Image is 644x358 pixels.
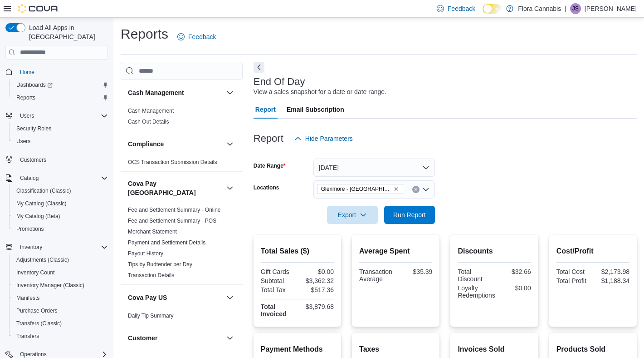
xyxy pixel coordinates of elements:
[128,119,169,125] a: Cash Out Details
[595,268,629,275] div: $2,173.98
[13,318,65,329] a: Transfers (Classic)
[299,268,334,275] div: $0.00
[16,173,42,184] button: Catalog
[13,267,108,278] span: Inventory Count
[20,351,47,358] span: Operations
[13,224,48,234] a: Promotions
[128,312,174,319] span: Daily Tip Summary
[13,92,108,103] span: Reports
[128,206,221,214] span: Fee and Settlement Summary - Online
[25,23,108,41] span: Load All Apps in [GEOGRAPHIC_DATA]
[13,211,64,222] a: My Catalog (Beta)
[9,317,112,330] button: Transfers (Classic)
[321,184,392,194] span: Glenmore - [GEOGRAPHIC_DATA] - 450374
[556,246,629,257] h2: Cost/Profit
[9,79,112,91] a: Dashboards
[13,123,108,134] span: Security Roles
[16,66,108,77] span: Home
[128,229,177,235] a: Merchant Statement
[128,313,174,319] a: Daily Tip Summary
[518,3,561,14] p: Flora Cannabis
[13,280,108,291] span: Inventory Manager (Classic)
[20,244,42,251] span: Inventory
[128,159,217,165] a: OCS Transaction Submission Details
[16,320,62,327] span: Transfers (Classic)
[2,241,112,254] button: Inventory
[572,3,579,14] span: JS
[13,185,108,196] span: Classification (Classic)
[20,174,39,182] span: Catalog
[128,107,174,114] span: Cash Management
[224,139,235,149] button: Compliance
[16,138,30,145] span: Users
[458,284,495,299] div: Loyalty Redemptions
[458,246,531,257] h2: Discounts
[13,80,56,90] a: Dashboards
[448,4,475,13] span: Feedback
[121,25,168,43] h1: Reports
[20,69,34,76] span: Home
[121,204,243,284] div: Cova Pay [GEOGRAPHIC_DATA]
[570,3,581,14] div: Jordan Schwab
[128,272,174,278] a: Transaction Details
[332,206,372,224] span: Export
[556,277,591,284] div: Total Profit
[16,110,38,121] button: Users
[16,294,39,302] span: Manifests
[13,293,108,303] span: Manifests
[13,198,70,209] a: My Catalog (Classic)
[585,3,637,14] p: [PERSON_NAME]
[16,200,67,207] span: My Catalog (Classic)
[2,172,112,184] button: Catalog
[287,100,344,119] span: Email Subscription
[128,159,217,166] span: OCS Transaction Submission Details
[16,67,38,78] a: Home
[359,344,432,355] h2: Taxes
[128,250,163,257] a: Payout History
[9,122,112,135] button: Security Roles
[565,3,566,14] p: |
[458,344,531,355] h2: Invoices Sold
[261,268,296,275] div: Gift Cards
[128,250,163,257] span: Payout History
[128,217,216,224] span: Fee and Settlement Summary - POS
[499,284,531,292] div: $0.00
[128,118,169,125] span: Cash Out Details
[291,129,356,148] button: Hide Parameters
[16,154,108,165] span: Customers
[16,307,58,314] span: Purchase Orders
[9,254,112,266] button: Adjustments (Classic)
[128,218,216,224] a: Fee and Settlement Summary - POS
[313,159,435,177] button: [DATE]
[13,254,73,265] a: Adjustments (Classic)
[16,333,39,340] span: Transfers
[13,331,108,342] span: Transfers
[16,154,50,165] a: Customers
[13,92,39,103] a: Reports
[16,94,35,101] span: Reports
[128,293,223,302] button: Cova Pay US
[299,277,334,284] div: $3,362.32
[128,261,192,268] span: Tips by Budtender per Day
[128,261,192,268] a: Tips by Budtender per Day
[128,228,177,235] span: Merchant Statement
[261,246,334,257] h2: Total Sales ($)
[9,304,112,317] button: Purchase Orders
[327,206,378,224] button: Export
[16,269,55,276] span: Inventory Count
[128,333,223,343] button: Customer
[16,187,71,194] span: Classification (Classic)
[556,344,629,355] h2: Products Sold
[20,112,34,119] span: Users
[121,157,243,171] div: Compliance
[13,254,108,265] span: Adjustments (Classic)
[2,65,112,78] button: Home
[128,88,184,97] h3: Cash Management
[13,318,108,329] span: Transfers (Classic)
[128,139,164,149] h3: Compliance
[305,134,353,143] span: Hide Parameters
[254,133,283,144] h3: Report
[496,268,531,275] div: -$32.66
[121,310,243,325] div: Cova Pay US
